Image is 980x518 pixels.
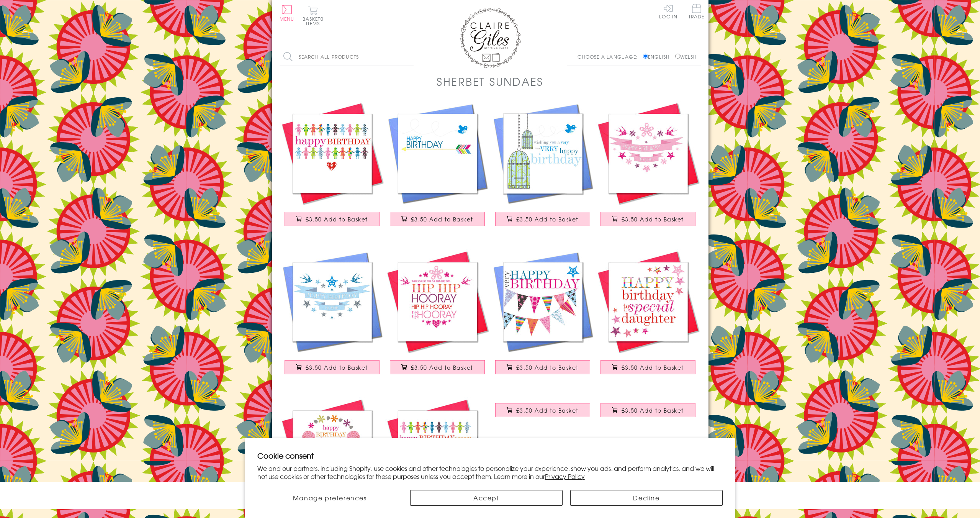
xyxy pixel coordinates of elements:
img: Birthday Card, Patterned Girls, Happy Birthday Cousin [385,397,490,503]
button: £3.50 Add to Basket [600,360,695,374]
span: £3.50 Add to Basket [306,364,368,371]
button: £3.50 Add to Basket [600,212,695,226]
p: We and our partners, including Shopify, use cookies and other technologies to personalize your ex... [257,464,723,480]
span: £3.50 Add to Basket [411,364,473,371]
span: 0 items [306,15,324,27]
span: £3.50 Add to Basket [622,364,684,371]
span: £3.50 Add to Basket [516,215,579,223]
img: Birthday Card, Bunting, Very Happy Birthday [490,249,596,354]
a: Birthday Card, Patterned Girls, Happy Birthday £3.50 Add to Basket [280,101,385,234]
a: Thank You Card, Blue Stars, To a Great Teacher £3.50 Add to Basket [596,397,701,430]
button: Accept [410,490,563,506]
button: £3.50 Add to Basket [285,212,380,226]
img: Birthday Card, Pink Stars, Happy Birthday to a special Daughter [596,249,701,354]
span: Trade [689,4,705,19]
button: Decline [570,490,723,506]
button: £3.50 Add to Basket [390,212,485,226]
button: Menu [280,5,294,21]
span: £3.50 Add to Basket [622,215,684,223]
span: Manage preferences [293,493,367,502]
img: Birthday Card, Patterned Girls, Happy Birthday [280,101,385,206]
a: Birthday Card, Blue Banners, Happy Birthday to you £3.50 Add to Basket [280,249,385,382]
h1: Sherbet Sundaes [437,74,543,89]
span: £3.50 Add to Basket [516,407,579,414]
img: Birthday Card, Pink Heart, three cheers for the birthday girl! [385,249,490,354]
img: Birthday Card, Squirrels, Happy Birthday Aunt [280,397,385,503]
button: Basket0 items [303,6,324,26]
a: Log In [659,4,677,19]
a: Birthday Card, Pink Stars, Happy Birthday to a special Daughter £3.50 Add to Basket [596,249,701,382]
input: Search all products [280,48,414,66]
button: £3.50 Add to Basket [390,360,485,374]
a: Birthday Card, Pink Banner, Happy Birthday to you £3.50 Add to Basket [596,101,701,234]
input: English [643,54,648,59]
span: Menu [280,15,294,22]
img: Birthday Card, Arrow and bird, Happy Birthday [385,101,490,206]
img: Birthday Card, Pink Banner, Happy Birthday to you [596,101,701,206]
a: Birthday Card, Bunting, Very Happy Birthday £3.50 Add to Basket [490,249,596,382]
label: English [643,53,673,60]
button: £3.50 Add to Basket [600,403,695,417]
span: £3.50 Add to Basket [411,215,473,223]
button: £3.50 Add to Basket [495,403,590,417]
img: Birthday Card, Birdcages, Wishing you a very Happy Birthday [490,101,596,206]
h2: Cookie consent [257,450,723,461]
button: Manage preferences [257,490,402,506]
span: £3.50 Add to Basket [516,364,579,371]
a: Trade [689,4,705,20]
input: Welsh [675,54,680,59]
span: £3.50 Add to Basket [306,215,368,223]
button: £3.50 Add to Basket [285,360,380,374]
a: Birthday Card, Arrow and bird, Happy Birthday £3.50 Add to Basket [385,101,490,234]
label: Welsh [675,53,697,60]
a: Birthday Card, Pink Heart, three cheers for the birthday girl! £3.50 Add to Basket [385,249,490,382]
img: Claire Giles Greetings Cards [460,8,521,68]
a: Privacy Policy [545,472,585,481]
a: Birthday Card, Birdcages, Wishing you a very Happy Birthday £3.50 Add to Basket [490,101,596,234]
button: £3.50 Add to Basket [495,212,590,226]
p: Choose a language: [578,53,641,60]
a: Wedding Card, Blue Banners, Congratulations Wedding Day £3.50 Add to Basket [490,397,596,430]
button: £3.50 Add to Basket [495,360,590,374]
input: Search [406,48,414,66]
img: Birthday Card, Blue Banners, Happy Birthday to you [280,249,385,354]
span: £3.50 Add to Basket [622,407,684,414]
